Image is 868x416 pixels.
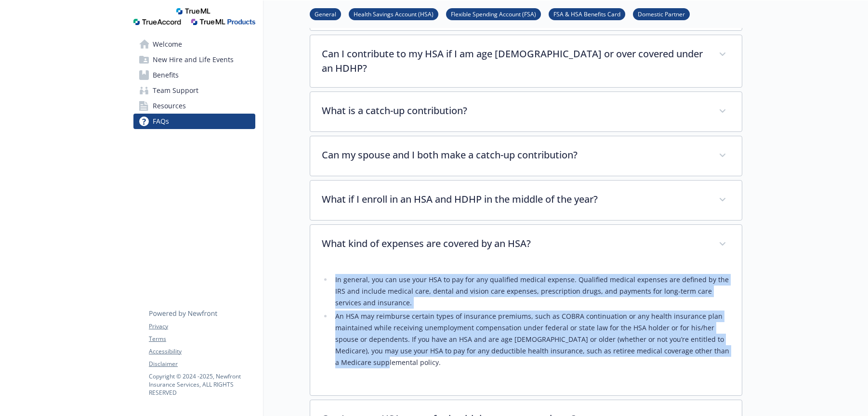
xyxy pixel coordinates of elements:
[322,192,707,207] p: What if I enroll in an HSA and HDHP in the middle of the year?
[310,35,742,87] div: Can I contribute to my HSA if I am age [DEMOGRAPHIC_DATA] or over covered under an HDHP?
[149,322,255,331] a: Privacy
[633,9,690,18] a: Domestic Partner
[153,67,179,83] span: Benefits
[149,360,255,368] a: Disclaimer
[310,136,742,176] div: Can my spouse and I both make a catch-up contribution?
[133,67,255,83] a: Benefits
[149,347,255,356] a: Accessibility
[310,9,341,18] a: General
[322,236,707,251] p: What kind of expenses are covered by an HSA?
[446,9,541,18] a: Flexible Spending Account (FSA)
[153,52,234,67] span: New Hire and Life Events
[310,264,742,395] div: What kind of expenses are covered by an HSA?
[133,52,255,67] a: New Hire and Life Events
[153,114,169,129] span: FAQs
[153,98,186,114] span: Resources
[310,225,742,264] div: What kind of expenses are covered by an HSA?
[549,9,625,18] a: FSA & HSA Benefits Card
[349,9,438,18] a: Health Savings Account (HSA)
[322,104,707,118] p: What is a catch-up contribution?
[153,83,198,98] span: Team Support
[310,92,742,131] div: What is a catch-up contribution?
[310,181,742,220] div: What if I enroll in an HSA and HDHP in the middle of the year?
[322,148,707,162] p: Can my spouse and I both make a catch-up contribution?
[332,274,730,309] li: In general, you can use your HSA to pay for any qualified medical expense. Qualified medical expe...
[133,98,255,114] a: Resources
[322,47,707,76] p: Can I contribute to my HSA if I am age [DEMOGRAPHIC_DATA] or over covered under an HDHP?
[149,335,255,343] a: Terms
[149,372,255,397] p: Copyright © 2024 - 2025 , Newfront Insurance Services, ALL RIGHTS RESERVED
[153,37,182,52] span: Welcome
[332,311,730,368] li: An HSA may reimburse certain types of insurance premiums, such as COBRA continuation or any healt...
[133,37,255,52] a: Welcome
[133,114,255,129] a: FAQs
[133,83,255,98] a: Team Support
